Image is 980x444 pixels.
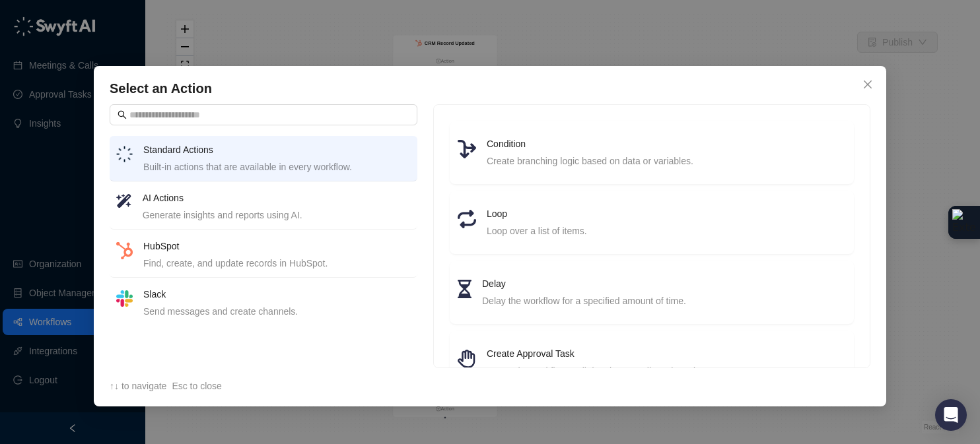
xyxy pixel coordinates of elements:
h4: Slack [143,287,411,301]
img: hubspot-DkpyWjJb.png [116,242,133,259]
span: ↑↓ to navigate [110,381,166,391]
h4: HubSpot [143,239,411,253]
div: Pause the workflow until data is manually reviewed. [487,364,846,378]
h4: AI Actions [143,191,411,205]
img: slack-Cn3INd-T.png [116,290,133,307]
div: Create branching logic based on data or variables. [487,154,846,168]
h4: Create Approval Task [487,346,846,361]
div: Delay the workflow for a specified amount of time. [482,294,846,308]
img: Extension Icon [952,209,976,236]
div: Loop over a list of items. [487,224,846,238]
div: Find, create, and update records in HubSpot. [143,256,411,270]
div: Generate insights and reports using AI. [143,208,411,222]
h4: Delay [482,276,846,291]
h4: Condition [487,137,846,151]
span: Esc to close [172,381,221,391]
div: Open Intercom Messenger [935,399,967,431]
span: close [862,79,873,90]
button: Close [857,74,878,95]
h4: Loop [487,206,846,221]
h4: Standard Actions [143,143,411,157]
div: Built-in actions that are available in every workflow. [143,160,411,174]
span: search [118,110,127,119]
img: logo-small-inverted-DW8HDUn_.png [116,146,133,162]
h4: Select an Action [110,79,870,98]
div: Send messages and create channels. [143,304,411,319]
